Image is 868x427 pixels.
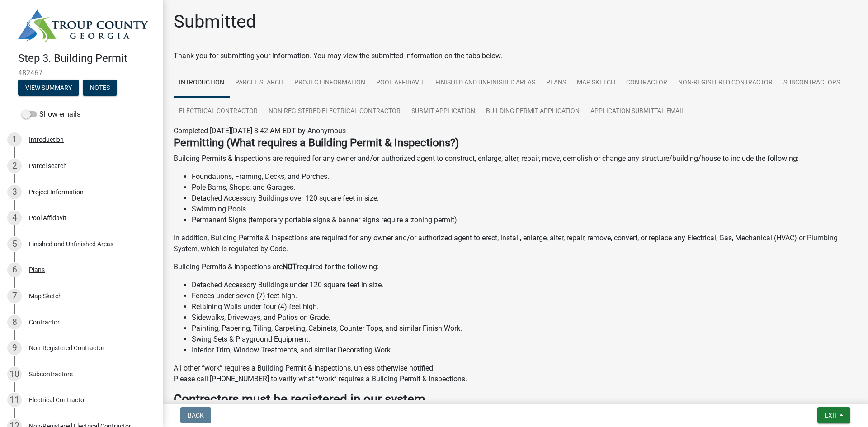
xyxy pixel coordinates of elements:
[192,193,857,204] li: Detached Accessory Buildings over 120 square feet in size.
[174,11,256,33] h1: Submitted
[192,280,857,291] li: Detached Accessory Buildings under 120 square feet in size.
[825,412,838,419] span: Exit
[230,69,289,98] a: Parcel search
[18,84,79,92] wm-modal-confirm: Summary
[22,109,80,120] label: Show emails
[7,211,22,225] div: 4
[192,215,857,225] li: Permanent Signs (temporary portable signs & banner signs require a zoning permit).
[174,127,346,135] span: Completed [DATE][DATE] 8:42 AM EDT by Anonymous
[7,159,22,173] div: 2
[180,407,211,423] button: Back
[571,69,621,98] a: Map Sketch
[174,363,857,385] p: All other “work” requires a Building Permit & Inspections, unless otherwise notified. Please call...
[29,136,64,143] div: Introduction
[7,289,22,303] div: 7
[192,301,857,312] li: Retaining Walls under four (4) feet high.
[371,69,430,98] a: Pool Affidavit
[174,97,263,126] a: Electrical Contractor
[430,69,541,98] a: Finished and Unfinished Areas
[192,345,857,356] li: Interior Trim, Window Treatments, and similar Decorating Work.
[188,412,204,419] span: Back
[778,69,845,98] a: Subcontractors
[174,51,857,61] div: Thank you for submitting your information. You may view the submitted information on the tabs below.
[673,69,778,98] a: Non-Registered Contractor
[174,153,857,164] p: Building Permits & Inspections are required for any owner and/or authorized agent to construct, e...
[7,315,22,329] div: 8
[7,367,22,381] div: 10
[29,267,45,273] div: Plans
[283,263,297,271] strong: NOT
[18,9,148,42] img: Troup County, Georgia
[18,52,156,65] h4: Step 3. Building Permit
[29,189,84,195] div: Project Information
[18,69,145,77] span: 482467
[174,262,857,272] p: Building Permits & Inspections are required for the following:
[29,215,66,221] div: Pool Affidavit
[7,185,22,199] div: 3
[289,69,371,98] a: Project Information
[7,132,22,147] div: 1
[29,293,62,299] div: Map Sketch
[585,97,690,126] a: Application Submittal Email
[7,237,22,251] div: 5
[192,334,857,345] li: Swing Sets & Playground Equipment.
[83,84,117,92] wm-modal-confirm: Notes
[29,371,73,377] div: Subcontractors
[174,233,857,254] p: In addition, Building Permits & Inspections are required for any owner and/or authorized agent to...
[263,97,406,126] a: Non-Registered Electrical Contractor
[7,341,22,355] div: 9
[29,345,104,351] div: Non-Registered Contractor
[192,291,857,301] li: Fences under seven (7) feet high.
[18,80,79,96] button: View Summary
[174,392,429,407] strong: Contractors must be registered in our system.
[29,319,60,325] div: Contractor
[192,204,857,215] li: Swimming Pools.
[817,407,850,423] button: Exit
[192,171,857,182] li: Foundations, Framing, Decks, and Porches.
[541,69,571,98] a: Plans
[621,69,673,98] a: Contractor
[174,69,230,98] a: Introduction
[29,397,86,403] div: Electrical Contractor
[481,97,585,126] a: Building Permit Application
[29,241,113,247] div: Finished and Unfinished Areas
[7,263,22,277] div: 6
[192,182,857,193] li: Pole Barns, Shops, and Garages.
[174,136,459,149] strong: Permitting (What requires a Building Permit & Inspections?)
[192,323,857,334] li: Painting, Papering, Tiling, Carpeting, Cabinets, Counter Tops, and similar Finish Work.
[406,97,481,126] a: Submit Application
[7,393,22,407] div: 11
[29,163,67,169] div: Parcel search
[83,80,117,96] button: Notes
[192,312,857,323] li: Sidewalks, Driveways, and Patios on Grade.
